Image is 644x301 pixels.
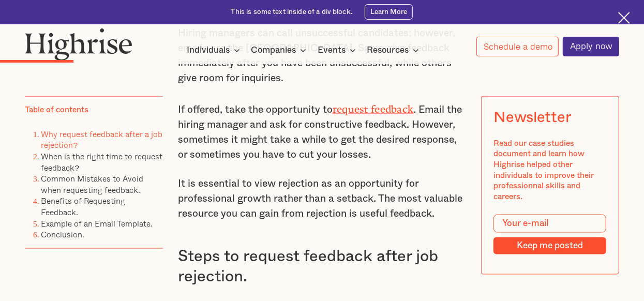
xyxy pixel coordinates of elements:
div: Read our case studies document and learn how Highrise helped other individuals to improve their p... [493,138,606,202]
form: Modal Form [493,214,606,254]
div: Newsletter [493,109,571,126]
div: This is some text inside of a div block. [231,7,353,17]
p: If offered, take the opportunity to . Email the hiring manager and ask for constructive feedback.... [178,100,467,162]
img: Cross icon [618,12,630,24]
a: Benefits of Requesting Feedback. [41,194,125,218]
div: Individuals [187,44,230,56]
a: Why request feedback after a job rejection? [41,127,162,151]
input: Keep me posted [493,237,606,254]
a: When is the right time to request feedback? [41,150,162,174]
div: Individuals [187,44,243,56]
div: Events [318,44,359,56]
a: Learn More [365,4,413,20]
a: Schedule a demo [476,37,559,56]
a: Apply now [563,37,619,56]
input: Your e-mail [493,214,606,232]
div: Events [318,44,346,56]
img: Highrise logo [25,28,132,61]
a: request feedback [333,103,414,110]
div: Table of contents [25,105,88,116]
div: Resources [367,44,409,56]
p: It is essential to view rejection as an opportunity for professional growth rather than a setback... [178,176,467,221]
a: Conclusion. [41,228,84,240]
a: Example of an Email Template. [41,217,153,229]
div: Companies [251,44,296,56]
a: Common Mistakes to Avoid when requesting feedback. [41,172,143,196]
div: Resources [367,44,422,56]
h3: Steps to request feedback after job rejection. [178,247,467,287]
div: Companies [251,44,309,56]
